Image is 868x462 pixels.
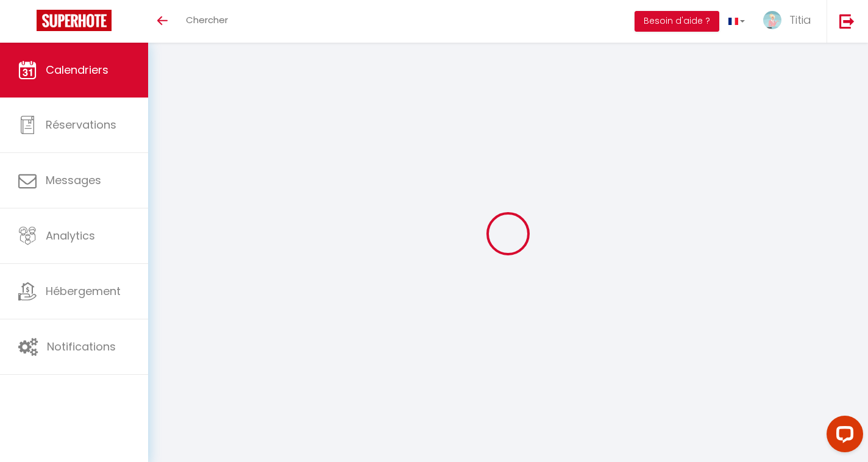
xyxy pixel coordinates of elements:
[46,62,108,77] span: Calendriers
[46,228,95,243] span: Analytics
[186,13,228,26] span: Chercher
[46,172,101,188] span: Messages
[46,117,116,132] span: Réservations
[789,12,811,27] span: Titia
[817,411,868,462] iframe: LiveChat chat widget
[47,339,116,354] span: Notifications
[635,11,719,32] button: Besoin d'aide ?
[839,13,855,29] img: logout
[46,283,121,299] span: Hébergement
[37,10,112,31] img: Super Booking
[763,11,781,29] img: ...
